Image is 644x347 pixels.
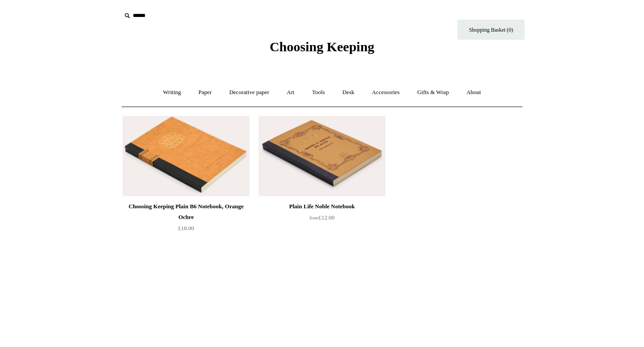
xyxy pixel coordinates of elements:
[364,81,408,104] a: Accessories
[125,201,247,223] div: Choosing Keeping Plain B6 Notebook, Orange Ochre
[335,81,363,104] a: Desk
[309,215,318,220] span: from
[458,81,489,104] a: About
[261,201,383,212] div: Plain Life Noble Notebook
[270,39,374,54] span: Choosing Keeping
[270,46,374,53] a: Choosing Keeping
[309,214,335,221] span: £12.00
[409,81,457,104] a: Gifts & Wrap
[155,81,189,104] a: Writing
[123,116,250,196] img: Choosing Keeping Plain B6 Notebook, Orange Ochre
[304,81,333,104] a: Tools
[123,116,250,196] a: Choosing Keeping Plain B6 Notebook, Orange Ochre Choosing Keeping Plain B6 Notebook, Orange Ochre
[221,81,277,104] a: Decorative paper
[458,20,525,40] a: Shopping Basket (0)
[178,225,194,231] span: £18.00
[258,116,386,196] a: Plain Life Noble Notebook Plain Life Noble Notebook
[123,201,250,238] a: Choosing Keeping Plain B6 Notebook, Orange Ochre £18.00
[191,81,220,104] a: Paper
[279,81,302,104] a: Art
[258,201,386,238] a: Plain Life Noble Notebook from£12.00
[258,116,386,196] img: Plain Life Noble Notebook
